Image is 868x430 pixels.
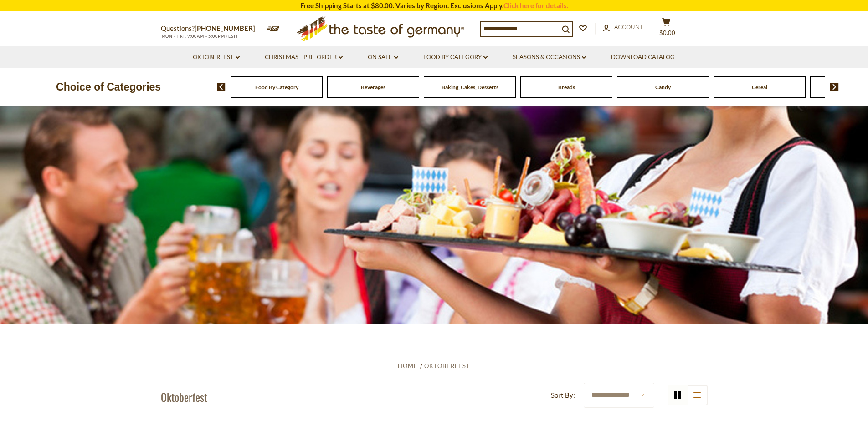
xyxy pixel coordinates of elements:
a: Oktoberfest [424,362,470,369]
p: Questions? [161,23,262,35]
a: Download Catalog [611,52,675,62]
h1: Oktoberfest [161,390,207,404]
a: Beverages [361,84,385,91]
a: Candy [655,84,671,91]
a: Food By Category [255,84,298,91]
span: Account [614,23,643,30]
a: Baking, Cakes, Desserts [442,84,498,91]
a: Breads [558,84,575,91]
a: Cereal [752,84,767,91]
span: $0.00 [659,29,675,36]
a: Food By Category [423,52,488,62]
label: Sort By: [551,390,575,401]
a: Home [398,362,418,369]
a: On Sale [368,52,398,62]
a: Oktoberfest [193,52,240,62]
button: $0.00 [653,18,680,40]
img: previous arrow [217,83,226,91]
span: MON - FRI, 9:00AM - 5:00PM (EST) [161,34,238,39]
a: Account [603,22,643,32]
a: Christmas - PRE-ORDER [265,52,343,62]
a: Click here for details. [503,1,568,10]
img: next arrow [830,83,839,91]
a: Seasons & Occasions [513,52,586,62]
a: [PHONE_NUMBER] [195,24,255,32]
